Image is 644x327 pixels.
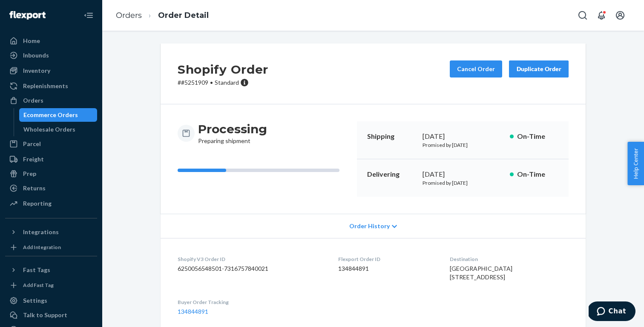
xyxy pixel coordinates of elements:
p: Promised by [DATE] [423,179,503,186]
div: Parcel [23,140,41,148]
div: Inventory [23,66,50,75]
div: Duplicate Order [516,65,561,73]
a: Home [5,34,97,48]
a: Replenishments [5,79,97,93]
img: Screenshot 2025-07-10 at 4.27.17 PM.png [13,149,192,259]
button: Duplicate Order [509,60,569,77]
a: Prep [5,167,97,181]
h2: Shopify Order [178,60,268,78]
p: On-Time [517,169,558,179]
dt: Buyer Order Tracking [178,298,325,306]
span: [GEOGRAPHIC_DATA] [STREET_ADDRESS] [450,265,512,281]
strong: Live Chat is available from 7AM - 5PM CST [DATE] through [DATE] [13,112,181,134]
div: Add Fast Tag [23,281,54,289]
div: Ecommerce Orders [23,111,78,119]
div: [DATE] [423,169,503,179]
a: Inbounds [5,49,97,62]
button: Open account menu [612,7,629,24]
a: Parcel [5,137,97,151]
p: This will open our chat platform from which you can speak to our team by clicking "Start Chat" [13,301,192,325]
p: Delivering [367,169,416,179]
div: Settings [23,296,47,305]
a: Order Detail [158,11,209,20]
button: Close Navigation [80,7,97,24]
div: Freight [23,155,44,163]
button: Help Center [627,142,644,185]
a: Wholesale Orders [19,123,98,136]
button: Open notifications [593,7,610,24]
div: Integrations [23,228,59,236]
button: Talk to Support [5,308,97,322]
span: Order History [349,222,390,230]
a: Add Fast Tag [5,280,97,290]
a: Freight [5,152,97,166]
ol: breadcrumbs [109,3,216,28]
div: Preparing shipment [198,121,267,145]
button: Integrations [5,225,97,239]
div: Inbounds [23,51,49,60]
img: Flexport logo [9,11,46,20]
div: Orders [23,96,43,105]
span: Standard [215,79,239,86]
dd: 6250056548501-7316757840021 [178,264,325,273]
a: Reporting [5,197,97,210]
a: Orders [5,94,97,107]
dt: Flexport Order ID [338,255,437,263]
a: Settings [5,294,97,307]
a: 134844891 [178,308,208,315]
div: Add Integration [23,244,61,251]
p: # #5251909 [178,78,268,87]
div: Home [23,37,40,45]
a: Ecommerce Orders [19,108,98,122]
div: Reporting [23,199,52,208]
a: Returns [5,181,97,195]
iframe: Opens a widget where you can chat to one of our agents [589,301,635,323]
button: Cancel Order [450,60,502,77]
p: Promised by [DATE] [423,141,503,149]
button: Open Search Box [574,7,591,24]
a: Inventory [5,64,97,77]
h3: Processing [198,121,267,137]
dt: Shopify V3 Order ID [178,255,325,263]
p: On-Time [517,132,558,141]
div: Replenishments [23,82,68,90]
dt: Destination [450,255,569,263]
button: Fast Tags [5,263,97,277]
span: • [210,79,213,86]
p: Shipping [367,132,416,141]
div: 516 Contacting Support [13,17,192,32]
a: Add Integration [5,242,97,252]
div: Prep [23,169,36,178]
a: Orders [116,11,142,20]
div: Returns [23,184,46,192]
h2: Chat with our team live [13,42,192,57]
div: Talk to Support [23,311,67,319]
div: Fast Tags [23,266,50,274]
div: Wholesale Orders [23,125,75,134]
dd: 134844891 [338,264,437,273]
div: [DATE] [423,132,503,141]
p: You can chat directly with a Live Agent from our team right in the SellerPortal. "Chat" is availa... [13,62,192,98]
